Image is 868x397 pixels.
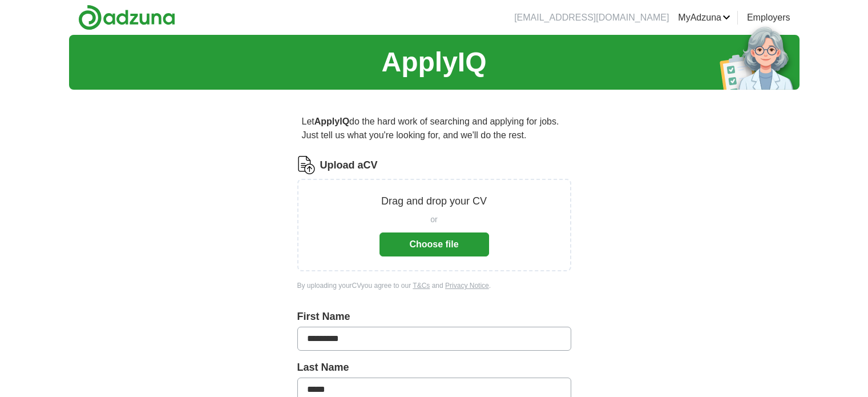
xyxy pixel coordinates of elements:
[381,194,487,209] p: Drag and drop your CV
[747,11,790,25] a: Employers
[381,42,486,83] h1: ApplyIQ
[297,110,571,147] p: Let do the hard work of searching and applying for jobs. Just tell us what you're looking for, an...
[78,5,175,30] img: Adzuna logo
[297,156,316,174] img: CV Icon
[430,214,437,226] span: or
[314,117,349,126] strong: ApplyIQ
[297,280,571,291] div: By uploading your CV you agree to our and .
[445,282,489,290] a: Privacy Notice
[297,360,571,375] label: Last Name
[413,282,430,290] a: T&Cs
[320,158,378,173] label: Upload a CV
[678,11,730,25] a: MyAdzuna
[380,232,489,256] button: Choose file
[297,309,571,324] label: First Name
[514,11,669,25] li: [EMAIL_ADDRESS][DOMAIN_NAME]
